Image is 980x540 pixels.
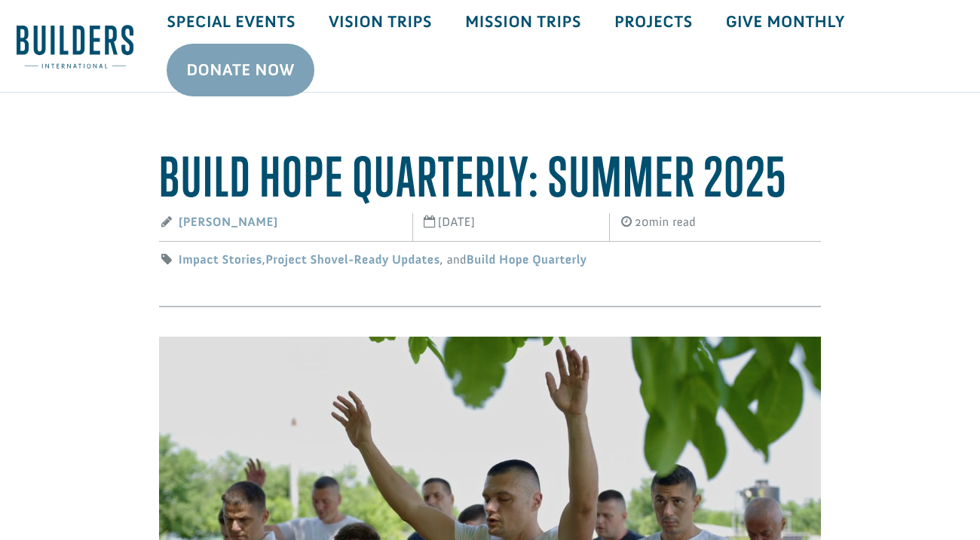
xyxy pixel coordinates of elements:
[17,23,133,70] img: Builders International
[179,215,278,230] a: [PERSON_NAME]
[467,252,587,267] a: Build Hope Quarterly
[150,241,831,279] span: , , and
[609,204,830,242] span: 20min read
[179,252,262,267] a: Impact Stories
[265,252,439,267] a: Project Shovel-Ready Updates
[412,204,609,242] span: [DATE]
[167,44,314,96] a: Donate Now
[159,145,821,208] h1: Build Hope Quarterly: Summer 2025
